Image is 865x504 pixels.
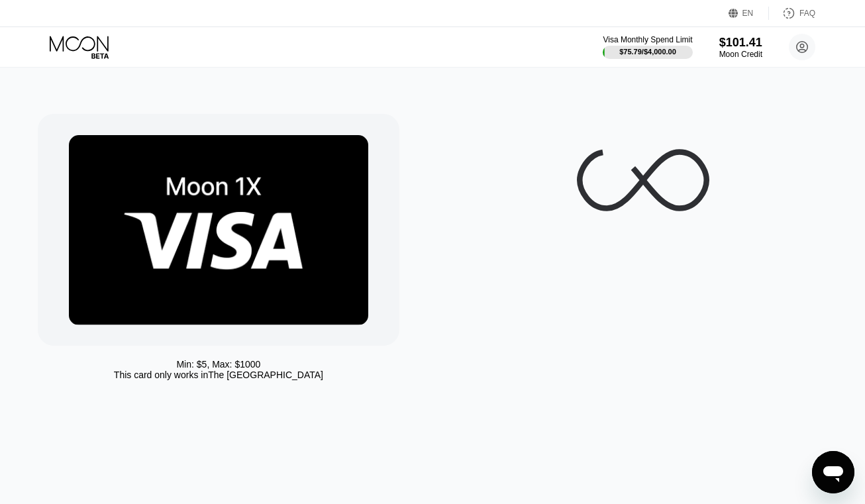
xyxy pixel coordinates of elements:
div: EN [729,7,769,20]
div: Visa Monthly Spend Limit [603,35,692,44]
div: $101.41 [719,36,762,50]
div: $101.41Moon Credit [719,36,762,59]
div: Moon Credit [719,50,762,59]
div: EN [742,9,754,18]
div: $75.79 / $4,000.00 [619,48,676,56]
iframe: Button to launch messaging window, conversation in progress [812,451,854,493]
div: Min: $ 5 , Max: $ 1000 [176,359,260,370]
div: FAQ [799,9,815,18]
div: This card only works in The [GEOGRAPHIC_DATA] [114,370,323,380]
div: Visa Monthly Spend Limit$75.79/$4,000.00 [603,35,692,59]
div: FAQ [769,7,815,20]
